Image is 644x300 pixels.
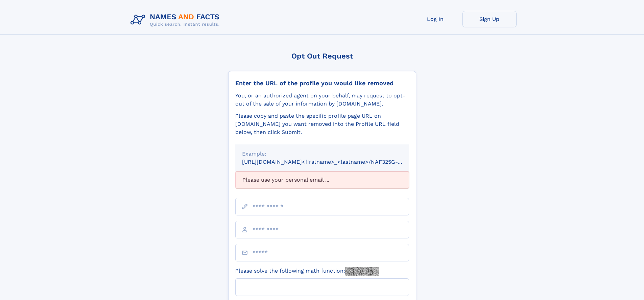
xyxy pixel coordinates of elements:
div: Please copy and paste the specific profile page URL on [DOMAIN_NAME] you want removed into the Pr... [235,112,409,136]
div: Opt Out Request [228,52,416,60]
a: Log In [408,11,462,27]
img: Logo Names and Facts [128,11,225,29]
small: [URL][DOMAIN_NAME]<firstname>_<lastname>/NAF325G-xxxxxxxx [242,159,422,165]
div: Example: [242,150,402,158]
div: Enter the URL of the profile you would like removed [235,79,409,87]
label: Please solve the following math function: [235,267,379,276]
div: You, or an authorized agent on your behalf, may request to opt-out of the sale of your informatio... [235,92,409,108]
div: Please use your personal email ... [235,171,409,188]
a: Sign Up [462,11,517,27]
